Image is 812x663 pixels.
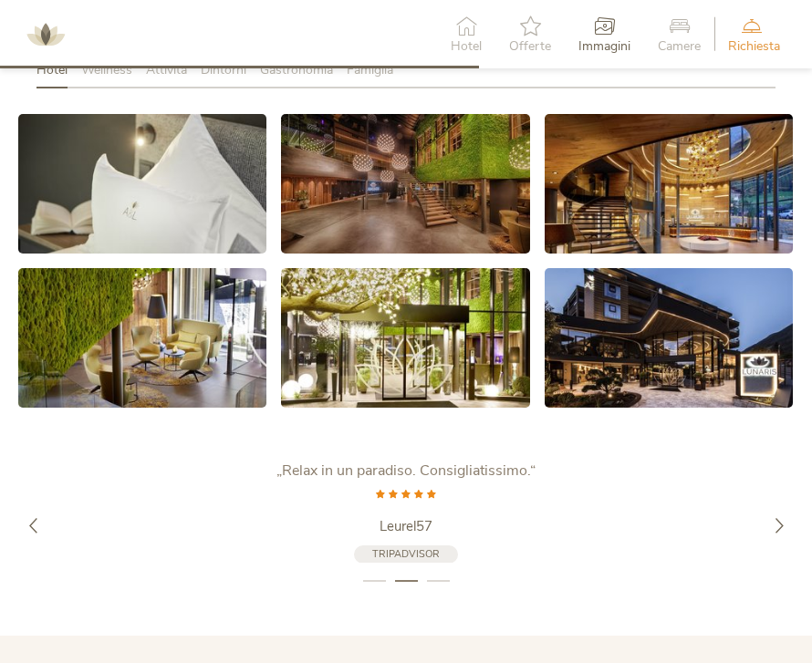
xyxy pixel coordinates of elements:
[178,517,634,536] a: Leurel57
[18,27,73,40] a: AMONTI & LUNARIS Wellnessresort
[380,517,432,535] span: Leurel57
[347,61,393,78] span: Famiglia
[372,547,440,561] span: TripAdvisor
[578,40,630,53] span: Immagini
[509,40,551,53] span: Offerte
[201,61,246,78] span: Dintorni
[354,545,458,563] a: TripAdvisor
[81,61,132,78] span: Wellness
[728,40,780,53] span: Richiesta
[146,61,187,78] span: Attività
[18,7,73,62] img: AMONTI & LUNARIS Wellnessresort
[36,61,68,78] span: Hotel
[276,461,536,481] span: „Relax in un paradiso. Consigliatissimo.“
[658,40,701,53] span: Camere
[451,40,482,53] span: Hotel
[260,61,333,78] span: Gastronomia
